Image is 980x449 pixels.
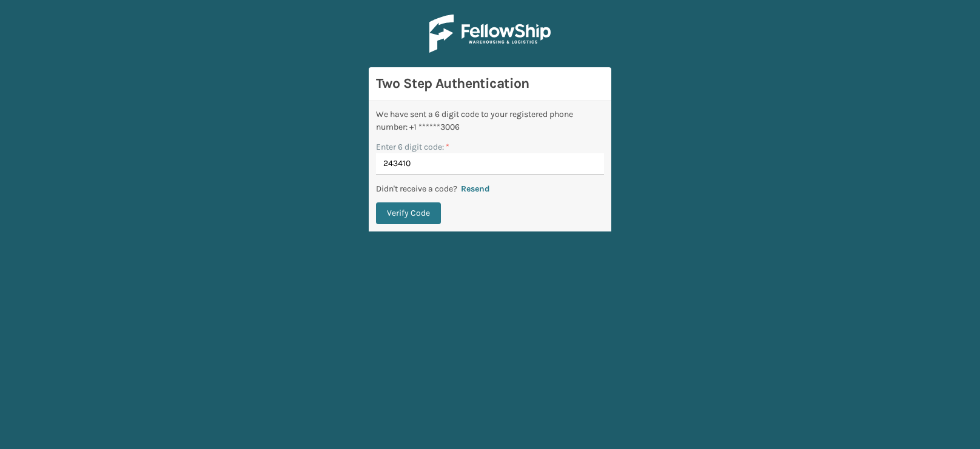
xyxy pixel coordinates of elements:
button: Verify Code [376,202,441,224]
h3: Two Step Authentication [376,75,604,93]
label: Enter 6 digit code: [376,141,449,153]
button: Resend [457,184,494,195]
img: Logo [429,15,551,53]
div: We have sent a 6 digit code to your registered phone number: +1 ******3006 [376,108,604,133]
p: Didn't receive a code? [376,182,457,195]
